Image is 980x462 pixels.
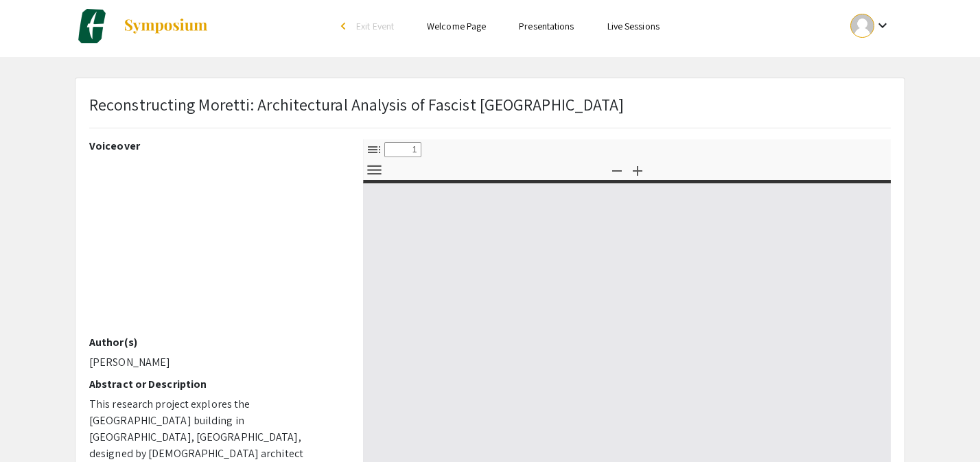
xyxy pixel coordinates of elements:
span: Exit Event [356,20,394,32]
img: 2024 Honors Research Symposium [75,9,109,43]
input: Page [384,142,421,157]
img: Symposium by ForagerOne [123,18,209,34]
a: Presentations [519,20,574,32]
mat-icon: Expand account dropdown [874,17,891,34]
a: 2024 Honors Research Symposium [75,9,209,43]
button: Tools [362,160,386,180]
a: Live Sessions [607,20,660,32]
a: Welcome Page [427,20,486,32]
span: Reconstructing Moretti: Architectural Analysis of Fascist [GEOGRAPHIC_DATA] [89,93,625,115]
p: [PERSON_NAME] [89,354,342,371]
h2: Abstract or Description [89,378,342,391]
h2: Author(s) [89,336,342,349]
button: Expand account dropdown [836,10,905,41]
button: Toggle Sidebar [362,139,386,159]
button: Zoom Out [605,160,629,180]
button: Zoom In [626,160,649,180]
div: arrow_back_ios [341,22,349,30]
h2: Voiceover [89,139,342,152]
iframe: Chat [10,400,58,452]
